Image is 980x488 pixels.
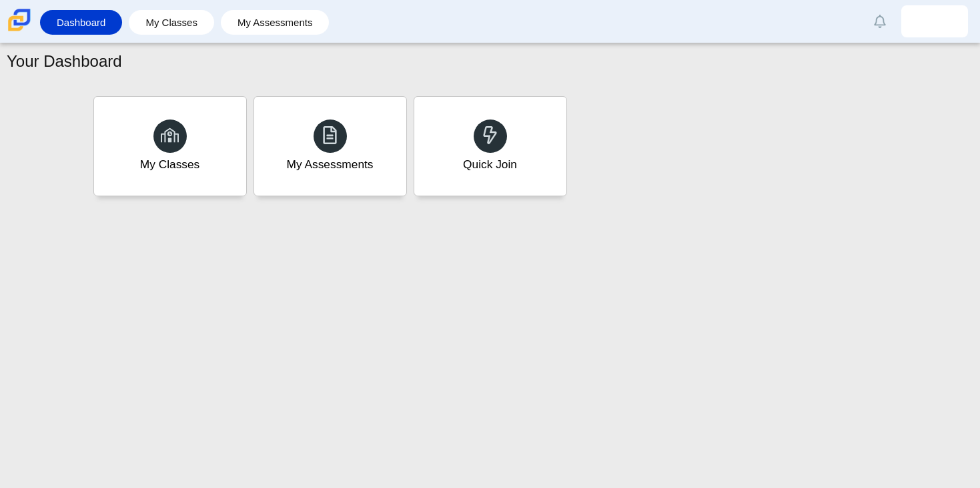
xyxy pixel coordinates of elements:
[924,11,945,32] img: andres.ramirez.Ef8tTk
[287,156,374,173] div: My Assessments
[414,96,567,196] a: Quick Join
[7,50,122,73] h1: Your Dashboard
[5,6,33,34] img: Carmen School of Science & Technology
[135,10,207,35] a: My Classes
[47,10,115,35] a: Dashboard
[901,5,968,37] a: andres.ramirez.Ef8tTk
[140,156,200,173] div: My Classes
[5,25,33,36] a: Carmen School of Science & Technology
[463,156,517,173] div: Quick Join
[254,96,407,196] a: My Assessments
[93,96,247,196] a: My Classes
[227,10,323,35] a: My Assessments
[865,7,895,36] a: Alerts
